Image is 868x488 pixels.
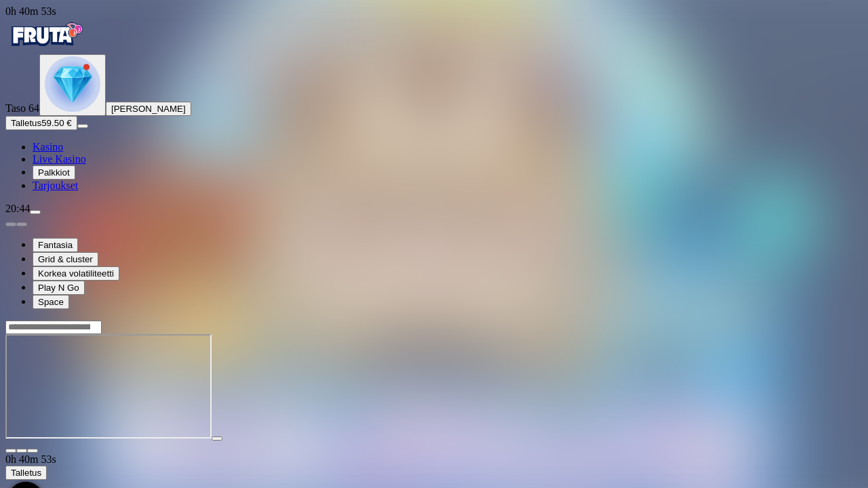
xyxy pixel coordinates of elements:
button: chevron-down icon [16,449,27,453]
button: menu [30,210,41,214]
span: Fantasia [38,240,73,250]
span: Talletus [11,468,41,478]
button: Fantasia [33,238,78,252]
button: [PERSON_NAME] [106,102,191,116]
button: Grid & cluster [33,252,98,266]
span: Palkkiot [38,167,70,178]
span: 59.50 € [41,118,71,128]
a: diamond iconKasino [33,141,63,152]
button: level unlocked [39,54,106,116]
span: Play N Go [38,283,79,293]
img: level unlocked [45,56,100,112]
input: Search [5,321,102,334]
span: user session time [5,5,56,17]
span: Live Kasino [33,153,86,165]
nav: Primary [5,18,863,192]
a: poker-chip iconLive Kasino [33,153,86,165]
span: Space [38,297,64,307]
button: Korkea volatiliteetti [33,266,119,281]
span: 20:44 [5,203,30,214]
a: gift-inverted iconTarjoukset [33,180,78,191]
button: fullscreen-exit icon [27,449,38,453]
button: reward iconPalkkiot [33,165,75,180]
button: next slide [16,222,27,226]
button: prev slide [5,222,16,226]
span: Talletus [11,118,41,128]
span: Kasino [33,141,63,152]
span: Grid & cluster [38,254,93,264]
button: close icon [5,449,16,453]
button: menu [77,124,88,128]
a: Fruta [5,42,87,54]
span: Tarjoukset [33,180,78,191]
iframe: Reactoonz [5,334,212,439]
img: Fruta [5,18,87,52]
span: [PERSON_NAME] [111,104,186,114]
button: Talletus [5,466,47,480]
button: Play N Go [33,281,85,295]
button: Talletusplus icon59.50 € [5,116,77,130]
span: user session time [5,453,56,465]
span: Korkea volatiliteetti [38,268,114,279]
button: Space [33,295,69,309]
button: play icon [212,436,222,441]
span: Taso 64 [5,102,39,114]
